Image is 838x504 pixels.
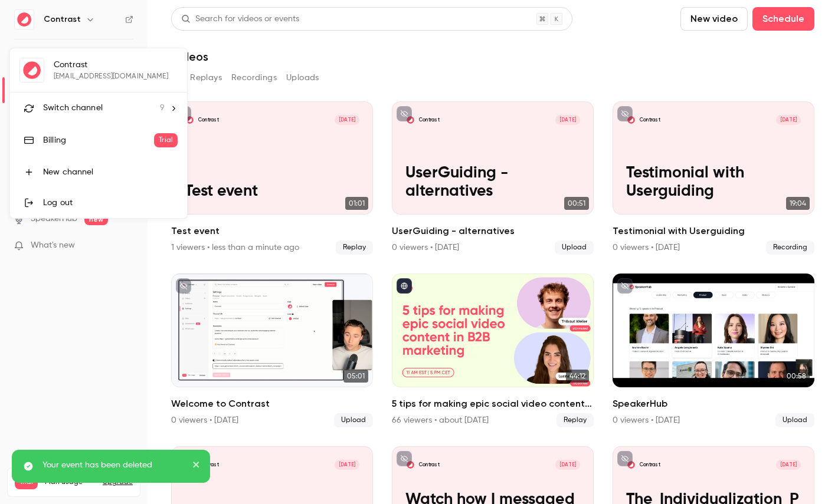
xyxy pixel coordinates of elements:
div: Log out [43,197,178,209]
button: close [192,459,201,473]
div: New channel [43,166,178,178]
span: Switch channel [43,102,103,114]
span: Trial [154,133,178,147]
p: Your event has been deleted [42,459,184,471]
div: Billing [43,134,154,146]
span: 9 [160,102,165,114]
